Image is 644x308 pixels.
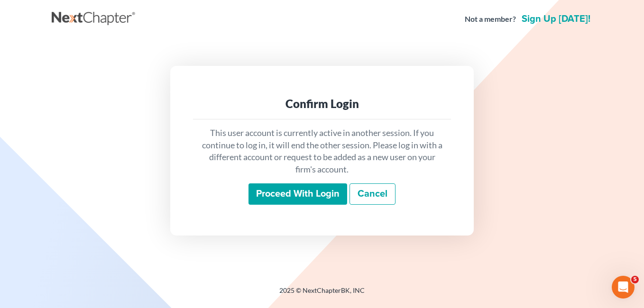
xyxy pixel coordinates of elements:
a: Sign up [DATE]! [520,14,592,24]
div: 2025 © NextChapterBK, INC [52,286,592,303]
input: Proceed with login [248,183,347,205]
span: 5 [631,276,639,283]
iframe: Intercom live chat [612,276,635,299]
p: This user account is currently active in another session. If you continue to log in, it will end ... [201,127,443,176]
a: Cancel [350,183,396,205]
strong: Not a member? [465,14,516,25]
div: Confirm Login [201,96,443,111]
